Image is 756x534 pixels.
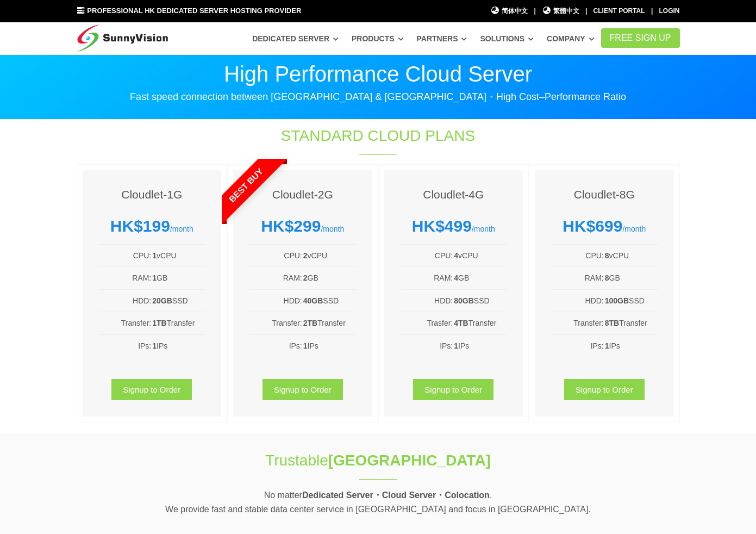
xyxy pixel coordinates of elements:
li: | [534,6,535,16]
a: Company [547,29,595,48]
td: IPs: [551,339,604,352]
td: Transfer: [99,316,152,330]
b: 2 [303,251,308,260]
a: Solutions [480,29,534,48]
strong: HK$299 [261,217,321,235]
a: 简体中文 [491,6,528,16]
td: IPs: [99,339,152,352]
a: FREE Sign Up [601,28,680,48]
a: Dedicated Server [252,29,339,48]
span: Best Buy [201,139,292,231]
td: Transfer [604,316,658,330]
li: | [585,6,587,16]
td: RAM: [99,271,152,284]
td: HDD: [401,294,454,307]
td: IPs [303,339,356,352]
b: 2TB [303,319,317,327]
a: Signup to Order [564,379,645,400]
b: 8TB [605,319,619,327]
b: 2 [303,274,308,282]
td: vCPU [604,249,658,262]
td: SSD [453,294,507,307]
td: Transfer [152,316,205,330]
b: 1 [303,341,308,350]
b: 100GB [605,296,629,305]
strong: HK$499 [412,217,472,235]
span: Professional HK Dedicated Server Hosting Provider [87,7,301,15]
h4: Cloudlet-1G [99,187,205,202]
td: Trasfer: [401,316,454,330]
td: HDD: [249,294,303,307]
b: 1 [454,341,458,350]
p: Fast speed connection between [GEOGRAPHIC_DATA] & [GEOGRAPHIC_DATA]・High Cost–Performance Ratio [77,90,680,103]
li: | [651,6,653,16]
td: GB [303,271,356,284]
td: GB [152,271,205,284]
td: IPs: [401,339,454,352]
td: GB [604,271,658,284]
h4: Cloudlet-2G [249,187,356,202]
b: 4 [454,274,458,282]
div: /month [99,216,205,236]
b: 4TB [454,319,468,327]
b: 1 [152,341,157,350]
b: 1 [605,341,609,350]
a: Signup to Order [263,379,343,400]
td: IPs [152,339,205,352]
td: CPU: [551,249,604,262]
td: CPU: [249,249,303,262]
a: Products [352,29,404,48]
h1: Trustable [197,450,559,471]
td: Transfer [453,316,507,330]
td: IPs [604,339,658,352]
td: SSD [152,294,205,307]
strong: HK$199 [110,217,170,235]
b: 8 [605,274,609,282]
a: Client Portal [593,7,645,15]
b: 1 [152,251,157,260]
td: SSD [303,294,356,307]
td: IPs [453,339,507,352]
a: Login [659,7,680,15]
b: 40GB [303,296,323,305]
td: vCPU [152,249,205,262]
div: /month [249,216,356,236]
td: RAM: [551,271,604,284]
h1: Standard Cloud Plans [197,125,559,146]
td: vCPU [303,249,356,262]
a: Signup to Order [111,379,192,400]
td: GB [453,271,507,284]
strong: [GEOGRAPHIC_DATA] [328,452,491,469]
td: CPU: [99,249,152,262]
div: /month [551,216,658,236]
strong: Dedicated Server・Cloud Server・Colocation [302,490,490,500]
td: RAM: [401,271,454,284]
td: vCPU [453,249,507,262]
b: 80GB [454,296,474,305]
td: CPU: [401,249,454,262]
td: HDD: [99,294,152,307]
td: Transfer [303,316,356,330]
td: HDD: [551,294,604,307]
td: IPs: [249,339,303,352]
td: Transfer: [551,316,604,330]
b: 1TB [152,319,166,327]
a: Partners [417,29,467,48]
a: 繁體中文 [542,6,579,16]
td: Transfer: [249,316,303,330]
b: 4 [454,251,458,260]
div: /month [401,216,507,236]
b: 1 [152,274,157,282]
h4: Cloudlet-8G [551,187,658,202]
p: No matter . We provide fast and stable data center service in [GEOGRAPHIC_DATA] and focus in [GEO... [77,488,680,516]
h4: Cloudlet-4G [401,187,507,202]
td: RAM: [249,271,303,284]
a: Signup to Order [413,379,493,400]
b: 20GB [152,296,172,305]
strong: HK$699 [563,217,622,235]
p: High Performance Cloud Server [77,63,680,85]
td: SSD [604,294,658,307]
b: 8 [605,251,609,260]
